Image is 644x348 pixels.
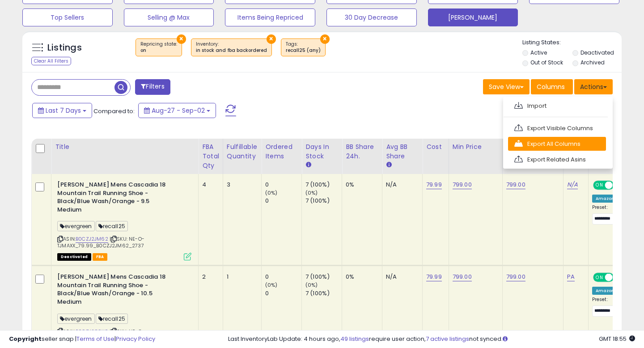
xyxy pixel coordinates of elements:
div: 4 [202,181,216,189]
span: evergreen [57,221,95,231]
a: 799.00 [453,180,472,189]
a: Import [508,99,606,113]
a: Export Visible Columns [508,121,606,135]
div: Cost [426,142,445,152]
button: Aug-27 - Sep-02 [138,103,216,118]
div: 7 (100%) [305,273,342,281]
div: on [140,47,177,54]
div: Preset: [592,204,627,225]
div: 0 [265,289,301,297]
button: × [267,34,276,44]
div: in stock and fba backordered [196,47,267,54]
div: ASIN: [57,181,191,259]
small: (0%) [265,281,278,289]
div: 2 [202,273,216,281]
span: Compared to: [93,107,135,115]
button: Items Being Repriced [225,8,315,26]
div: 1 [227,273,254,281]
b: [PERSON_NAME] Mens Cascadia 18 Mountain Trail Running Shoe - Black/Blue Wash/Orange - 9.5 Medium [57,181,166,216]
a: Export All Columns [508,137,606,151]
span: evergreen [57,314,95,324]
span: Tags : [286,41,321,54]
h5: Listings [47,42,82,54]
span: Aug-27 - Sep-02 [152,106,205,115]
span: Inventory : [196,41,267,54]
a: Export Related Asins [508,153,606,166]
span: ON [594,182,605,189]
div: 0% [346,181,375,189]
div: Title [55,142,195,152]
small: (0%) [305,281,318,289]
div: Amazon AI * [592,287,627,295]
div: 7 (100%) [305,181,342,189]
span: | SKU: NE-O-TJMAXX_79.99_B0CZJ2JM62_2737 [57,235,144,249]
span: ON [594,274,605,281]
strong: Copyright [9,335,42,343]
button: Save View [483,79,530,94]
div: Days In Stock [305,142,338,161]
a: Terms of Use [76,335,114,343]
button: Actions [574,79,613,94]
a: 799.00 [506,272,525,281]
div: 0 [265,273,301,281]
span: Repricing state : [140,41,177,54]
label: Deactivated [580,49,614,56]
button: [PERSON_NAME] [428,8,518,26]
button: Filters [135,79,170,95]
label: Active [530,49,547,56]
div: seller snap | | [9,335,155,344]
div: FBA Total Qty [202,142,219,170]
div: Preset: [592,297,627,317]
a: 799.00 [506,180,525,189]
span: 2025-09-10 18:55 GMT [599,335,635,343]
span: OFF [612,182,627,189]
button: Selling @ Max [124,8,214,26]
div: Ordered Items [265,142,298,161]
a: PA [567,272,575,281]
button: Top Sellers [22,8,113,26]
div: Clear All Filters [31,57,71,65]
span: Columns [537,82,565,91]
p: Listing States: [522,38,622,47]
span: OFF [612,274,627,281]
button: 30 Day Decrease [326,8,417,26]
a: 49 listings [340,335,369,343]
span: recall25 [96,221,128,231]
div: Last InventoryLab Update: 4 hours ago, require user action, not synced. [228,335,635,344]
a: B0CZJ2JM62 [76,235,108,243]
div: Amazon AI * [592,195,627,203]
label: Out of Stock [530,59,563,66]
button: Last 7 Days [32,103,92,118]
div: 0 [265,197,301,205]
div: 0 [265,181,301,189]
div: N/A [386,181,415,189]
small: Days In Stock. [305,161,311,169]
label: Archived [580,59,605,66]
a: Privacy Policy [116,335,155,343]
span: Last 7 Days [46,106,81,115]
small: (0%) [265,189,278,196]
b: [PERSON_NAME] Mens Cascadia 18 Mountain Trail Running Shoe - Black/Blue Wash/Orange - 10.5 Medium [57,273,166,308]
div: 7 (100%) [305,289,342,297]
div: 3 [227,181,254,189]
small: Avg BB Share. [386,161,391,169]
div: 0% [346,273,375,281]
a: 7 active listings [426,335,469,343]
button: × [320,34,330,44]
a: 799.00 [453,272,472,281]
div: recall25 (any) [286,47,321,54]
div: Avg BB Share [386,142,419,161]
a: 79.99 [426,180,442,189]
div: Min Price [453,142,499,152]
span: All listings that are unavailable for purchase on Amazon for any reason other than out-of-stock [57,253,91,261]
a: 79.99 [426,272,442,281]
a: N/A [567,180,578,189]
span: FBA [93,253,108,261]
button: Columns [531,79,573,94]
div: N/A [386,273,415,281]
small: (0%) [305,189,318,196]
div: 7 (100%) [305,197,342,205]
div: Fulfillable Quantity [227,142,258,161]
div: BB Share 24h. [346,142,378,161]
span: recall25 [96,314,128,324]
